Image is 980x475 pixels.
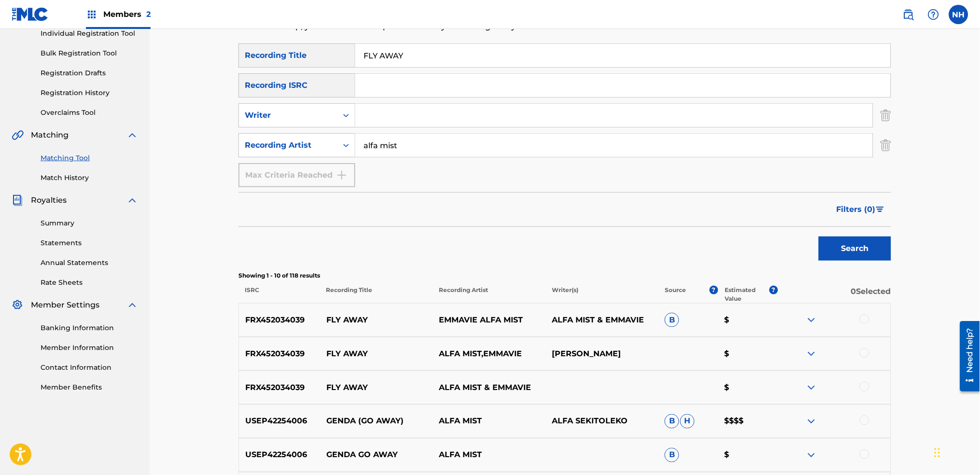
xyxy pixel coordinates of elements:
p: ALFA MIST [433,449,546,461]
p: ALFA MIST,EMMAVIE [433,348,546,360]
img: Delete Criterion [881,103,891,127]
img: expand [806,382,817,393]
img: expand [806,416,817,427]
iframe: Chat Widget [932,429,980,475]
img: help [928,9,939,20]
img: expand [806,449,817,461]
span: 2 [146,10,151,19]
p: Source [665,286,686,303]
a: Summary [41,218,138,228]
form: Search Form [238,43,891,265]
p: Recording Artist [433,286,546,303]
img: expand [126,129,138,141]
p: $ [718,314,778,326]
p: Recording Title [320,286,433,303]
a: Member Information [41,343,138,353]
p: [PERSON_NAME] [546,348,658,360]
div: Help [924,5,943,24]
p: GENDA GO AWAY [320,449,433,461]
p: Estimated Value [725,286,769,303]
div: Drag [935,438,940,467]
p: 0 Selected [778,286,891,303]
img: expand [126,299,138,311]
a: Bulk Registration Tool [41,48,138,58]
a: Matching Tool [41,153,138,163]
span: B [665,414,679,429]
span: Matching [31,129,69,141]
a: Match History [41,173,138,183]
button: Search [819,237,891,261]
p: FRX452034039 [239,314,320,326]
img: Royalties [12,195,23,206]
span: ? [710,286,718,294]
img: MLC Logo [12,7,49,21]
a: Banking Information [41,323,138,333]
a: Member Benefits [41,382,138,392]
span: Filters ( 0 ) [837,204,876,215]
a: Individual Registration Tool [41,28,138,39]
span: B [665,448,679,462]
span: H [680,414,695,429]
a: Public Search [899,5,918,24]
span: B [665,313,679,327]
p: EMMAVIE ALFA MIST [433,314,546,326]
span: Royalties [31,195,67,206]
div: Writer [245,110,332,121]
img: search [903,9,914,20]
p: USEP42254006 [239,416,320,427]
p: $ [718,449,778,461]
div: Recording Artist [245,140,332,151]
span: Members [103,9,151,20]
a: Statements [41,238,138,248]
a: Registration History [41,88,138,98]
p: FRX452034039 [239,348,320,360]
img: expand [126,195,138,206]
p: $ [718,382,778,393]
p: FRX452034039 [239,382,320,393]
a: Overclaims Tool [41,108,138,118]
p: FLY AWAY [320,314,433,326]
img: expand [806,348,817,360]
p: Showing 1 - 10 of 118 results [238,271,891,280]
p: $$$$ [718,416,778,427]
a: Registration Drafts [41,68,138,78]
a: Rate Sheets [41,278,138,288]
a: Annual Statements [41,258,138,268]
img: Delete Criterion [881,133,891,157]
p: GENDA (GO AWAY) [320,416,433,427]
p: FLY AWAY [320,348,433,360]
p: ALFA MIST & EMMAVIE [546,314,658,326]
img: expand [806,314,817,326]
span: Member Settings [31,299,99,311]
p: $ [718,348,778,360]
iframe: Resource Center [953,318,980,395]
p: ISRC [238,286,320,303]
p: ALFA SEKITOLEKO [546,416,658,427]
p: ALFA MIST & EMMAVIE [433,382,546,393]
p: FLY AWAY [320,382,433,393]
img: Matching [12,129,24,141]
p: ALFA MIST [433,416,546,427]
a: Contact Information [41,363,138,373]
div: User Menu [949,5,968,24]
p: Writer(s) [546,286,658,303]
span: ? [770,286,778,294]
img: filter [876,207,884,212]
p: USEP42254006 [239,449,320,461]
button: Filters (0) [831,197,891,222]
img: Member Settings [12,299,23,311]
img: Top Rightsholders [86,9,98,20]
